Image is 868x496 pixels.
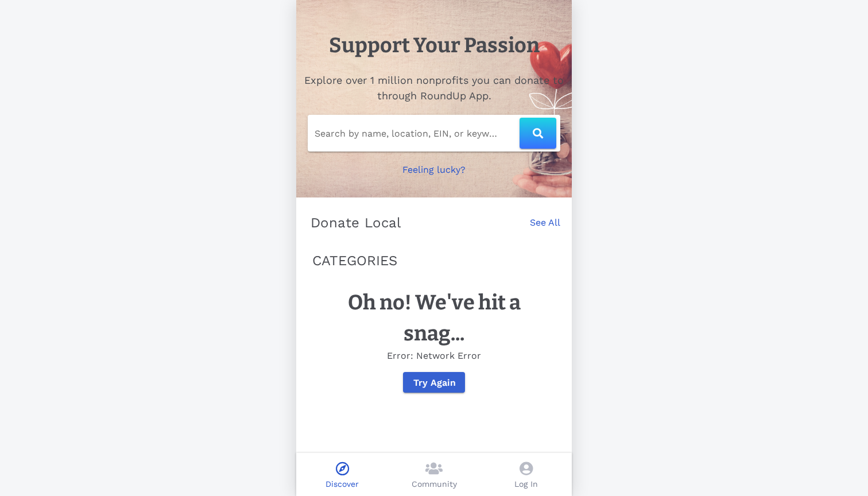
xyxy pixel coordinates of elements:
p: Feeling lucky? [402,163,466,177]
p: CATEGORIES [312,250,556,271]
span: Try Again [412,377,455,388]
h2: Explore over 1 million nonprofits you can donate to through RoundUp App. [303,72,565,103]
p: Discover [325,478,359,490]
a: See All [530,216,560,241]
p: Error: Network Error [319,349,549,363]
button: Try Again [403,372,464,393]
h1: Support Your Passion [329,30,540,61]
h1: Oh no! We've hit a snag... [319,287,549,349]
p: Log In [514,478,538,490]
p: Community [412,478,457,490]
p: Donate Local [311,214,401,232]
